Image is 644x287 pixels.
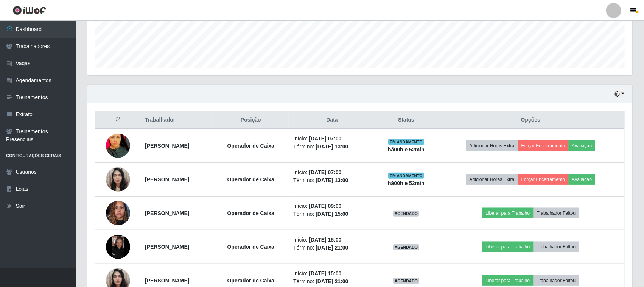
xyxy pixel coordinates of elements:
[534,208,579,218] button: Trabalhador Faltou
[393,244,420,250] span: AGENDADO
[106,120,130,172] img: 1751683294732.jpeg
[227,278,275,284] strong: Operador de Caixa
[293,244,371,252] li: Término:
[316,143,348,150] time: [DATE] 13:00
[388,173,424,179] span: EM ANDAMENTO
[293,176,371,184] li: Término:
[309,237,342,243] time: [DATE] 15:00
[12,6,46,15] img: CoreUI Logo
[482,208,533,218] button: Liberar para Trabalho
[518,174,569,185] button: Forçar Encerramento
[227,176,275,182] strong: Operador de Caixa
[293,143,371,151] li: Término:
[145,244,189,250] strong: [PERSON_NAME]
[145,278,189,284] strong: [PERSON_NAME]
[388,147,425,153] strong: há 00 h e 52 min
[293,236,371,244] li: Início:
[309,203,342,209] time: [DATE] 09:00
[375,111,437,129] th: Status
[227,143,275,149] strong: Operador de Caixa
[227,244,275,250] strong: Operador de Caixa
[466,174,518,185] button: Adicionar Horas Extra
[316,177,348,183] time: [DATE] 13:00
[309,270,342,276] time: [DATE] 15:00
[518,140,569,151] button: Forçar Encerramento
[534,242,579,252] button: Trabalhador Faltou
[106,197,130,229] img: 1734465947432.jpeg
[437,111,624,129] th: Opções
[213,111,289,129] th: Posição
[145,176,189,182] strong: [PERSON_NAME]
[140,111,213,129] th: Trabalhador
[309,136,342,142] time: [DATE] 07:00
[106,235,130,259] img: 1654735037809.jpeg
[388,139,424,145] span: EM ANDAMENTO
[393,278,420,284] span: AGENDADO
[316,211,348,217] time: [DATE] 15:00
[569,140,596,151] button: Avaliação
[316,245,348,251] time: [DATE] 21:00
[482,242,533,252] button: Liberar para Trabalho
[316,278,348,284] time: [DATE] 21:00
[534,275,579,286] button: Trabalhador Faltou
[293,270,371,278] li: Início:
[293,278,371,285] li: Término:
[466,140,518,151] button: Adicionar Horas Extra
[569,174,596,185] button: Avaliação
[393,211,420,217] span: AGENDADO
[293,168,371,176] li: Início:
[227,210,275,216] strong: Operador de Caixa
[106,163,130,195] img: 1736008247371.jpeg
[145,143,189,149] strong: [PERSON_NAME]
[482,275,533,286] button: Liberar para Trabalho
[388,180,425,186] strong: há 00 h e 52 min
[145,210,189,216] strong: [PERSON_NAME]
[293,202,371,210] li: Início:
[293,135,371,143] li: Início:
[309,169,342,175] time: [DATE] 07:00
[293,210,371,218] li: Término:
[289,111,375,129] th: Data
